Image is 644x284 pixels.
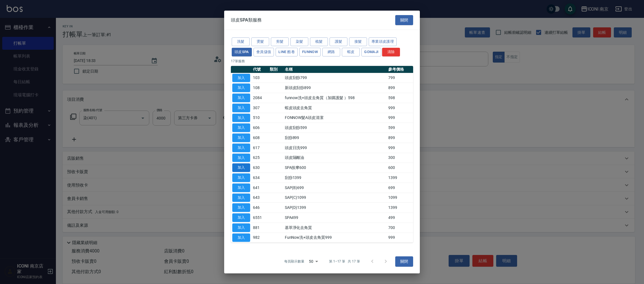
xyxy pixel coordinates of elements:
[283,133,387,143] td: 刮痧899
[382,48,400,56] button: 清除
[251,37,269,46] button: 燙髮
[322,48,340,56] button: 網路
[232,37,250,46] button: 洗髮
[387,223,413,233] td: 700
[283,143,387,153] td: 頭皮日洗999
[252,123,268,133] td: 606
[231,59,413,64] p: 17 筆服務
[232,123,250,132] button: 加入
[252,193,268,203] td: 643
[283,163,387,173] td: SPA按摩600
[252,133,268,143] td: 608
[283,113,387,123] td: FONNOW髮A頭皮清潔
[330,37,347,46] button: 護髮
[349,37,367,46] button: 接髮
[387,113,413,123] td: 999
[252,83,268,93] td: 108
[283,233,387,243] td: FunNow洗+頭皮去角質999
[232,213,250,222] button: 加入
[232,154,250,162] button: 加入
[307,254,320,269] div: 50
[387,83,413,93] td: 899
[361,48,381,56] button: Gomaji
[254,48,274,56] button: 會員儲值
[387,73,413,83] td: 799
[387,233,413,243] td: 999
[283,203,387,213] td: SAP(D)1399
[290,37,308,46] button: 染髮
[232,144,250,152] button: 加入
[252,203,268,213] td: 646
[369,37,397,46] button: 專業頭皮護理
[252,173,268,183] td: 634
[283,223,387,233] td: 基萃淨化去角質
[232,194,250,202] button: 加入
[252,113,268,123] td: 510
[283,183,387,193] td: SAP(B)699
[232,183,250,192] button: 加入
[310,37,328,46] button: 梳髮
[387,153,413,163] td: 300
[252,93,268,103] td: 2084
[231,17,262,23] span: 頭皮SPA類服務
[232,114,250,122] button: 加入
[232,48,252,56] button: 頭皮SPA
[252,163,268,173] td: 630
[283,123,387,133] td: 頭皮刮痧599
[283,103,387,113] td: 蝦皮頭皮去角質
[329,259,360,264] p: 第 1–17 筆 共 17 筆
[232,203,250,212] button: 加入
[232,233,250,242] button: 加入
[232,133,250,142] button: 加入
[387,173,413,183] td: 1399
[232,104,250,112] button: 加入
[395,15,413,25] button: 關閉
[232,163,250,172] button: 加入
[252,103,268,113] td: 307
[387,193,413,203] td: 1099
[252,66,268,73] th: 代號
[232,83,250,92] button: 加入
[283,153,387,163] td: 頭皮隔離油
[268,66,283,73] th: 類別
[283,83,387,93] td: 新頭皮刮痧899
[387,183,413,193] td: 699
[284,259,304,264] p: 每頁顯示數量
[283,66,387,73] th: 名稱
[283,173,387,183] td: 刮痧1399
[252,73,268,83] td: 103
[387,93,413,103] td: 598
[387,203,413,213] td: 1399
[283,73,387,83] td: 頭皮刮痧799
[276,48,298,56] button: LINE 酷卷
[271,37,289,46] button: 剪髮
[387,143,413,153] td: 999
[387,133,413,143] td: 899
[283,213,387,223] td: SPA499
[252,233,268,243] td: 982
[232,223,250,232] button: 加入
[395,256,413,267] button: 關閉
[342,48,360,56] button: 蝦皮
[252,183,268,193] td: 641
[283,193,387,203] td: SAP(C)1099
[252,143,268,153] td: 617
[387,123,413,133] td: 599
[232,74,250,82] button: 加入
[299,48,321,56] button: FUNNOW
[387,103,413,113] td: 999
[252,153,268,163] td: 625
[387,163,413,173] td: 600
[232,173,250,182] button: 加入
[252,213,268,223] td: 6551
[387,213,413,223] td: 499
[283,93,387,103] td: funnow洗+頭皮去角質（加購護髮 ）598
[252,223,268,233] td: 881
[232,94,250,102] button: 加入
[387,66,413,73] th: 參考價格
